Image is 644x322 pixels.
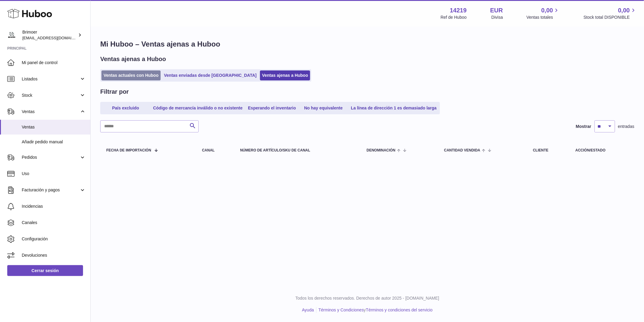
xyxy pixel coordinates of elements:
div: Ref de Huboo [441,15,466,20]
span: Canales [22,220,86,226]
span: Listados [22,76,79,82]
a: Términos y condiciones del servicio [366,307,433,312]
span: 0,00 [541,6,553,15]
span: Uso [22,171,86,177]
a: La línea de dirección 1 es demasiado larga [349,103,439,113]
div: Cliente [533,148,563,152]
span: Cantidad vendida [444,148,480,152]
a: Ayuda [302,307,314,312]
span: Fecha de importación [106,148,151,152]
p: Todos los derechos reservados. Derechos de autor 2025 - [DOMAIN_NAME] [95,295,639,301]
span: Pedidos [22,154,79,160]
div: Brimoer [22,29,77,41]
span: Añadir pedido manual [22,139,86,145]
strong: EUR [490,6,503,15]
a: Términos y Condiciones [319,307,364,312]
span: Ventas totales [527,15,560,20]
strong: 14219 [450,6,467,15]
a: Ventas enviadas desde [GEOGRAPHIC_DATA] [162,70,259,80]
a: Esperando el inventario [246,103,298,113]
div: Divisa [492,15,503,20]
img: oroses@renuevo.es [7,31,16,40]
div: Acción/Estado [575,148,628,152]
span: Facturación y pagos [22,187,79,193]
h1: Mi Huboo – Ventas ajenas a Huboo [100,39,634,49]
a: Cerrar sesión [7,265,83,276]
a: 0,00 Ventas totales [527,6,560,20]
span: [EMAIL_ADDRESS][DOMAIN_NAME] [22,35,89,40]
span: Incidencias [22,203,86,209]
div: Número de artículo/SKU de canal [240,148,354,152]
div: Canal [202,148,228,152]
span: Mi panel de control [22,60,86,66]
a: País excluido [101,103,150,113]
li: y [316,307,433,313]
span: Denominación [367,148,395,152]
label: Mostrar [576,124,591,129]
span: Ventas [22,109,79,115]
span: Stock total DISPONIBLE [584,15,637,20]
a: No hay equivalente [299,103,348,113]
a: Ventas ajenas a Huboo [260,70,310,80]
a: Ventas actuales con Huboo [101,70,161,80]
a: 0,00 Stock total DISPONIBLE [584,6,637,20]
h2: Ventas ajenas a Huboo [100,55,166,63]
span: Ventas [22,124,86,130]
span: Stock [22,93,79,98]
span: entradas [618,124,634,129]
h2: Filtrar por [100,88,129,96]
a: Código de mercancía inválido o no existente [151,103,245,113]
span: 0,00 [618,6,630,15]
span: Configuración [22,236,86,242]
span: Devoluciones [22,252,86,258]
